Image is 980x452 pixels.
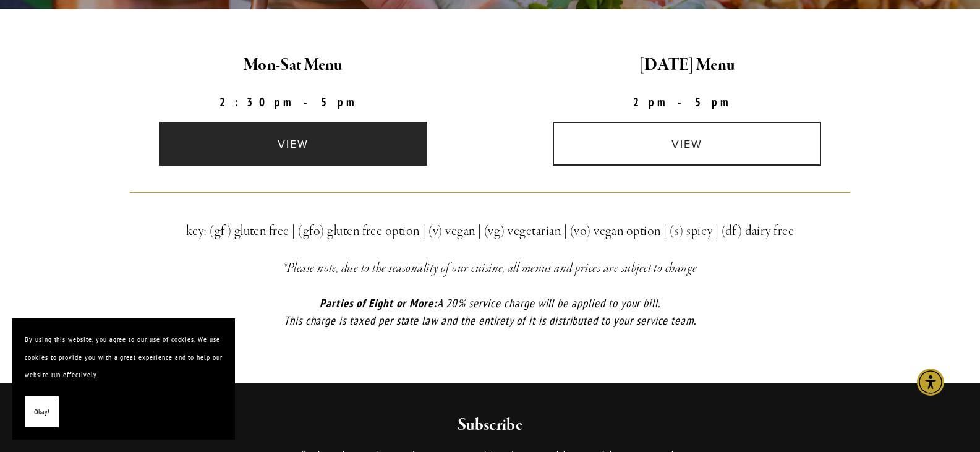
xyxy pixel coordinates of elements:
[633,95,741,109] strong: 2pm-5pm
[219,95,367,109] strong: 2:30pm-5pm
[553,122,821,166] a: view
[320,296,437,310] em: Parties of Eight or More:
[501,53,874,79] h2: [DATE] Menu
[917,369,944,396] div: Accessibility Menu
[34,403,49,421] span: Okay!
[284,296,696,328] em: A 20% service charge will be applied to your bill. This charge is taxed per state law and the ent...
[12,318,235,440] section: Cookie banner
[184,414,796,437] h2: Subscribe
[159,122,427,166] a: view
[107,53,480,79] h2: Mon-Sat Menu
[283,260,697,277] em: *Please note, due to the seasonality of our cuisine, all menus and prices are subject to change
[25,331,223,384] p: By using this website, you agree to our use of cookies. We use cookies to provide you with a grea...
[25,396,59,428] button: Okay!
[130,220,851,242] h3: key: (gf) gluten free | (gfo) gluten free option | (v) vegan | (vg) vegetarian | (vo) vegan optio...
